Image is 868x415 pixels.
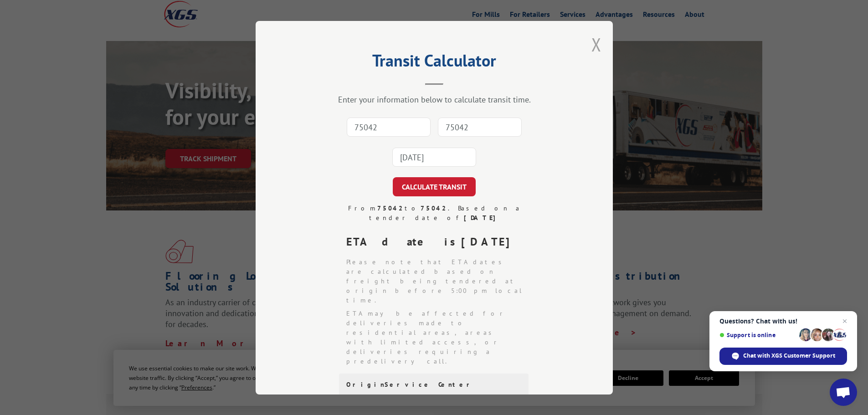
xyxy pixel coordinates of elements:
[339,204,529,223] div: From to . Based on a tender date of
[719,318,847,325] span: Questions? Chat with us!
[301,94,567,105] div: Enter your information below to calculate transit time.
[463,214,499,222] strong: [DATE]
[461,235,518,249] strong: [DATE]
[420,204,447,212] strong: 75042
[438,118,522,137] input: Dest. Zip
[839,316,850,327] span: Close chat
[392,148,476,167] input: Tender Date
[301,54,567,72] h2: Transit Calculator
[393,177,476,196] button: CALCULATE TRANSIT
[719,332,796,338] span: Support is online
[719,348,847,365] div: Chat with XGS Customer Support
[346,257,529,305] li: Please note that ETA dates are calculated based on freight being tendered at origin before 5:00 p...
[591,32,601,56] button: Close modal
[346,381,521,389] div: Origin Service Center
[346,309,529,366] li: ETA may be affected for deliveries made to residential areas, areas with limited access, or deliv...
[830,379,857,406] div: Open chat
[377,204,404,212] strong: 75042
[743,352,835,360] span: Chat with XGS Customer Support
[347,118,431,137] input: Origin Zip
[346,234,529,250] div: ETA date is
